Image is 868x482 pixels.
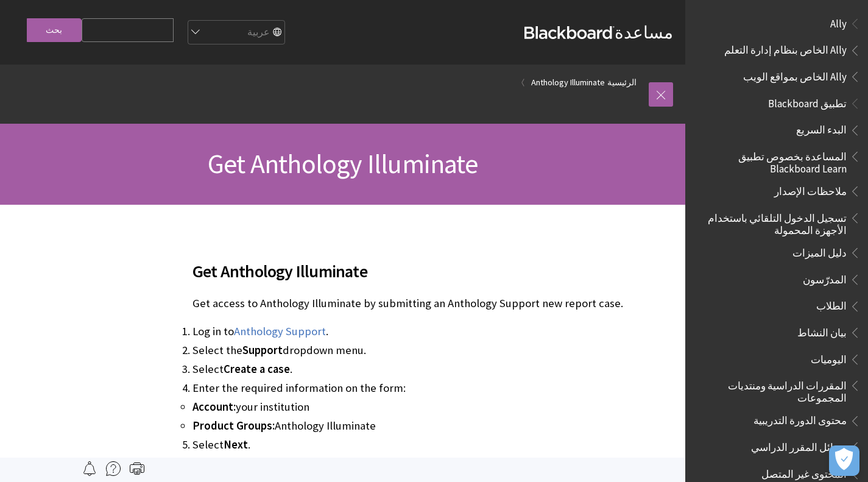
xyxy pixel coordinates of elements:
[531,75,605,90] a: Anthology Illuminate
[224,438,248,452] span: Next
[761,464,847,480] span: المحتوى غير المتصل
[192,244,673,284] h2: Get Anthology Illuminate
[224,362,290,376] span: Create a case
[192,419,275,433] span: Product Groups:
[829,445,859,476] button: فتح التفضيلات
[796,120,847,136] span: البدء السريع
[792,243,847,259] span: دليل الميزات
[803,269,847,286] span: المدرّسون
[700,208,847,236] span: تسجيل الدخول التلقائي باستخدام الأجهزة المحمولة
[82,461,97,476] img: Follow this page
[753,411,847,427] span: محتوى الدورة التدريبية
[234,324,326,339] a: Anthology Support
[106,461,121,476] img: More help
[208,147,478,180] span: Get Anthology Illuminate
[774,181,847,197] span: ملاحظات الإصدار
[700,375,847,404] span: المقررات الدراسية ومنتديات المجموعات
[724,40,847,57] span: Ally الخاص بنظام إدارة التعلم
[192,436,634,453] li: Select .
[192,296,673,311] p: Get access to Anthology Illuminate by submitting an Anthology Support new report case.
[130,461,144,476] img: Print
[816,296,847,313] span: الطلاب
[607,75,637,90] a: الرئيسية
[192,400,236,414] span: Account:
[524,26,615,39] strong: Blackboard
[192,399,595,416] li: your institution
[751,437,847,453] span: رسائل المقرر الدراسي
[192,342,634,359] li: Select the dropdown menu.
[693,13,861,87] nav: Book outline for Anthology Ally Help
[242,343,283,357] span: Support
[192,323,634,340] li: Log in to .
[192,417,595,434] li: Anthology Illuminate
[797,322,847,339] span: بيان النشاط
[187,21,284,45] select: Site Language Selector
[524,21,673,43] a: مساعدةBlackboard
[768,93,847,110] span: تطبيق Blackboard
[27,18,82,42] input: بحث
[700,146,847,175] span: المساعدة بخصوص تطبيق Blackboard Learn
[743,66,847,83] span: Ally الخاص بمواقع الويب
[192,361,634,378] li: Select .
[192,380,634,434] li: Enter the required information on the form:
[811,349,847,366] span: اليوميات
[830,13,847,30] span: Ally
